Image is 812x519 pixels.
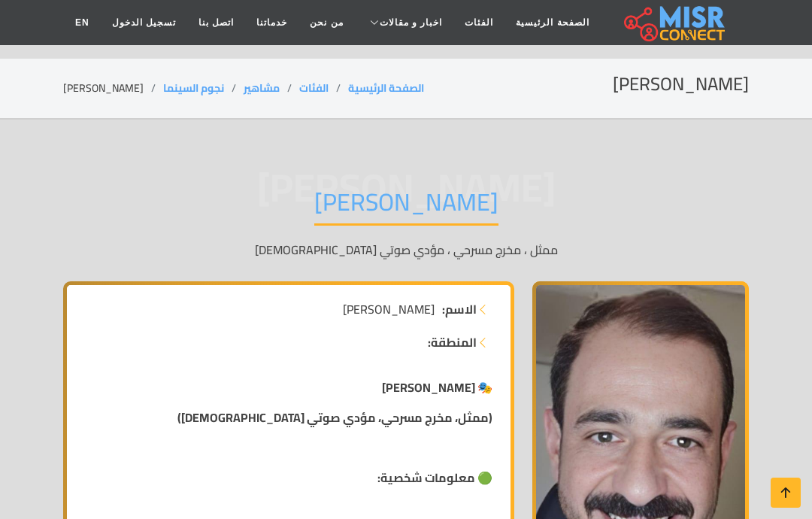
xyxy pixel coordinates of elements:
[187,8,245,37] a: اتصل بنا
[343,300,435,318] span: [PERSON_NAME]
[355,8,454,37] a: اخبار و مقالات
[64,8,101,37] a: EN
[613,74,749,96] h2: [PERSON_NAME]
[348,78,424,98] a: الصفحة الرئيسية
[163,78,224,98] a: نجوم السينما
[63,80,163,96] li: [PERSON_NAME]
[299,78,329,98] a: الفئات
[380,16,443,29] span: اخبار و مقالات
[314,187,498,226] h1: [PERSON_NAME]
[177,406,492,429] strong: (ممثل، مخرج مسرحي، مؤدي صوتي [DEMOGRAPHIC_DATA])
[245,8,298,37] a: خدماتنا
[624,4,725,41] img: main.misr_connect
[298,8,354,37] a: من نحن
[101,8,187,37] a: تسجيل الدخول
[504,8,600,37] a: الصفحة الرئيسية
[63,241,749,259] p: ممثل ، مخرج مسرحي ، مؤدي صوتي [DEMOGRAPHIC_DATA]
[377,466,492,489] strong: 🟢 معلومات شخصية:
[428,333,477,351] strong: المنطقة:
[382,376,492,399] strong: 🎭 [PERSON_NAME]
[453,8,504,37] a: الفئات
[244,78,280,98] a: مشاهير
[442,300,477,318] strong: الاسم:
